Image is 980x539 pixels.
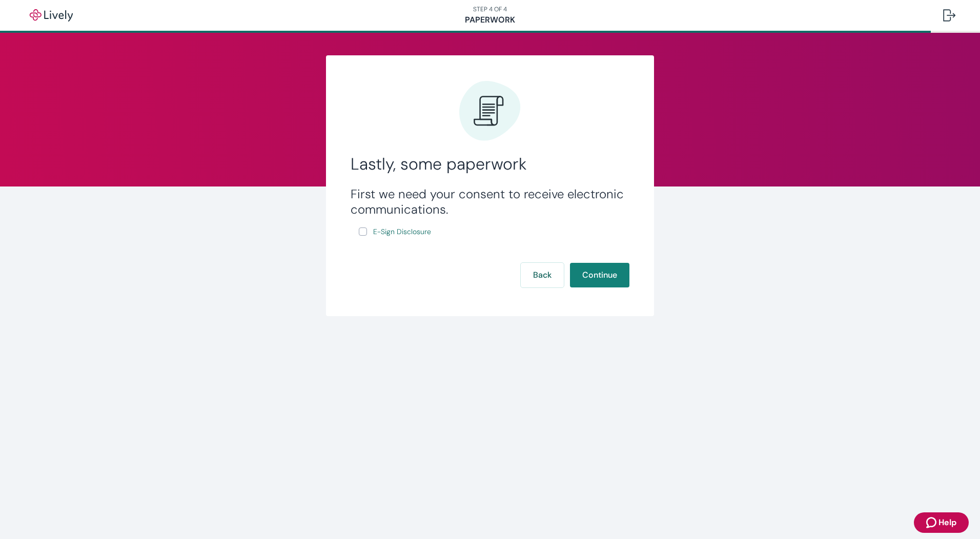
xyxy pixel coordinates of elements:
a: e-sign disclosure document [371,225,433,238]
button: Zendesk support iconHelp [914,512,969,533]
span: Help [938,516,956,529]
button: Log out [935,3,964,28]
svg: Zendesk support icon [926,516,938,529]
button: Back [521,263,564,287]
h2: Lastly, some paperwork [351,154,629,174]
span: E-Sign Disclosure [373,226,431,237]
img: Lively [23,9,80,22]
h3: First we need your consent to receive electronic communications. [351,186,629,217]
button: Continue [570,263,629,287]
